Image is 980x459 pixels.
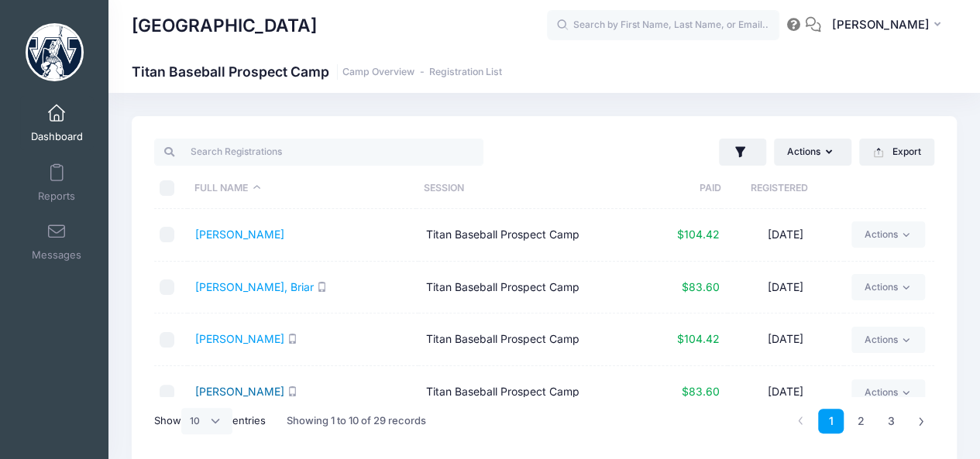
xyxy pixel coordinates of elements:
span: [PERSON_NAME] [831,16,929,33]
span: Reports [38,190,75,203]
img: Westminster College [26,23,84,81]
a: [PERSON_NAME], Briar [195,280,314,293]
a: Dashboard [20,96,94,150]
span: Messages [32,249,81,262]
a: Actions [851,221,925,248]
a: [PERSON_NAME] [195,228,284,241]
span: $83.60 [682,385,720,398]
a: [PERSON_NAME] [195,385,284,398]
a: Reports [20,156,94,210]
span: $104.42 [677,332,720,345]
button: Actions [774,139,851,165]
i: SMS enabled [317,282,327,292]
td: [DATE] [727,262,844,314]
td: [DATE] [727,209,844,262]
a: 2 [848,409,874,434]
i: SMS enabled [287,334,297,344]
a: Actions [851,274,925,300]
div: Showing 1 to 10 of 29 records [287,403,426,439]
th: Session: activate to sort column ascending [416,168,645,209]
td: Titan Baseball Prospect Camp [418,366,649,419]
span: Dashboard [31,131,83,144]
input: Search by First Name, Last Name, or Email... [547,10,779,41]
td: [DATE] [727,366,844,419]
h1: [GEOGRAPHIC_DATA] [132,8,317,43]
button: [PERSON_NAME] [821,8,957,43]
a: [PERSON_NAME] [195,332,284,345]
th: Registered: activate to sort column ascending [721,168,837,209]
a: Actions [851,379,925,406]
td: Titan Baseball Prospect Camp [418,313,649,366]
td: [DATE] [727,313,844,366]
span: $83.60 [682,280,720,293]
span: $104.42 [677,228,720,241]
th: Full Name: activate to sort column descending [187,168,416,209]
a: Actions [851,327,925,353]
select: Showentries [181,408,232,434]
h1: Titan Baseball Prospect Camp [132,63,502,80]
a: Registration List [429,67,502,78]
i: SMS enabled [287,386,297,396]
button: Export [859,139,934,165]
a: 1 [818,409,844,434]
input: Search Registrations [154,139,483,165]
td: Titan Baseball Prospect Camp [418,262,649,314]
a: Messages [20,214,94,269]
a: Camp Overview [342,67,414,78]
label: Show entries [154,408,266,434]
th: Paid: activate to sort column ascending [645,168,721,209]
a: 3 [879,409,904,434]
td: Titan Baseball Prospect Camp [418,209,649,262]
